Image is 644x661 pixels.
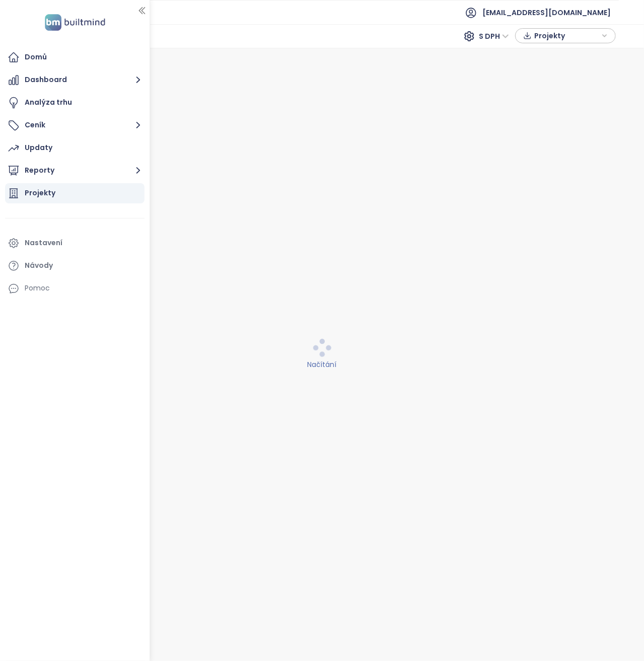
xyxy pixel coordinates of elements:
a: Domů [5,47,145,67]
img: logo [42,12,108,33]
div: Pomoc [25,282,50,295]
div: Projekty [25,187,55,199]
div: Návody [25,259,53,272]
a: Návody [5,256,145,276]
div: Načítání [7,359,638,370]
div: Analýza trhu [25,96,72,109]
div: Nastavení [25,237,62,249]
span: Projekty [534,28,599,43]
button: Dashboard [5,70,145,90]
div: Updaty [25,141,52,154]
div: button [521,28,610,43]
span: S DPH [479,29,509,44]
a: Nastavení [5,233,145,253]
a: Analýza trhu [5,93,145,113]
div: Domů [25,51,47,63]
button: Reporty [5,161,145,181]
button: Ceník [5,115,145,135]
div: Pomoc [5,278,145,299]
a: Updaty [5,138,145,158]
span: [EMAIL_ADDRESS][DOMAIN_NAME] [482,1,611,25]
a: Projekty [5,183,145,203]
